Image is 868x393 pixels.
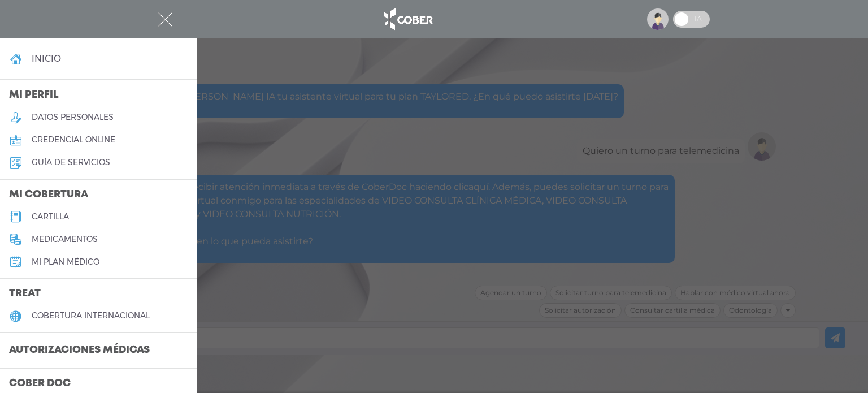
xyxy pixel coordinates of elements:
[32,135,115,145] h5: credencial online
[32,113,114,122] h5: datos personales
[32,212,69,222] h5: cartilla
[32,235,98,244] h5: medicamentos
[378,6,437,33] img: logo_cober_home-white.png
[32,311,150,321] h5: cobertura internacional
[32,53,61,64] h4: inicio
[158,12,172,27] img: Cober_menu-close-white.svg
[32,158,110,167] h5: guía de servicios
[32,257,99,267] h5: Mi plan médico
[647,8,669,30] img: profile-placeholder.svg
